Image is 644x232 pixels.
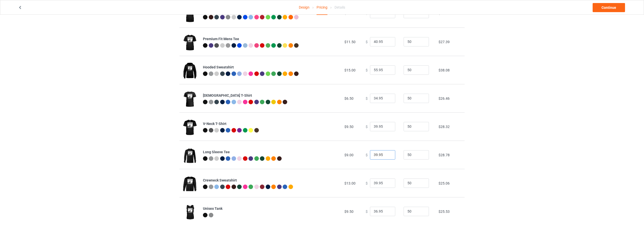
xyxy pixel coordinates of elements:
[209,213,213,217] img: heather_texture.png
[203,207,222,211] b: Unisex Tank
[366,40,368,44] span: $
[344,68,356,72] span: $15.00
[366,11,368,15] span: $
[366,68,368,72] span: $
[344,153,354,157] span: $9.00
[203,93,252,97] b: [DEMOGRAPHIC_DATA] T-Shirt
[366,124,368,128] span: $
[439,153,450,157] span: $28.78
[335,0,345,14] div: Details
[344,125,354,129] span: $9.50
[317,0,327,15] div: Pricing
[344,181,356,185] span: $13.00
[366,209,368,213] span: $
[226,15,230,19] img: heather_texture.png
[366,181,368,185] span: $
[203,122,226,126] b: V-Neck T-Shirt
[344,96,354,100] span: $6.50
[203,65,234,69] b: Hooded Sweatshirt
[203,178,237,182] b: Crewneck Sweatshirt
[226,43,230,48] img: heather_texture.png
[344,40,356,44] span: $11.50
[439,210,450,214] span: $25.53
[366,153,368,157] span: $
[366,96,368,100] span: $
[593,3,625,12] a: Continue
[439,125,450,129] span: $28.32
[203,37,239,41] b: Premium Fit Mens Tee
[439,96,450,100] span: $26.46
[344,210,354,214] span: $9.50
[439,40,450,44] span: $27.39
[439,181,450,185] span: $25.06
[299,0,309,14] a: Design
[439,68,450,72] span: $38.08
[203,150,230,154] b: Long Sleeve Tee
